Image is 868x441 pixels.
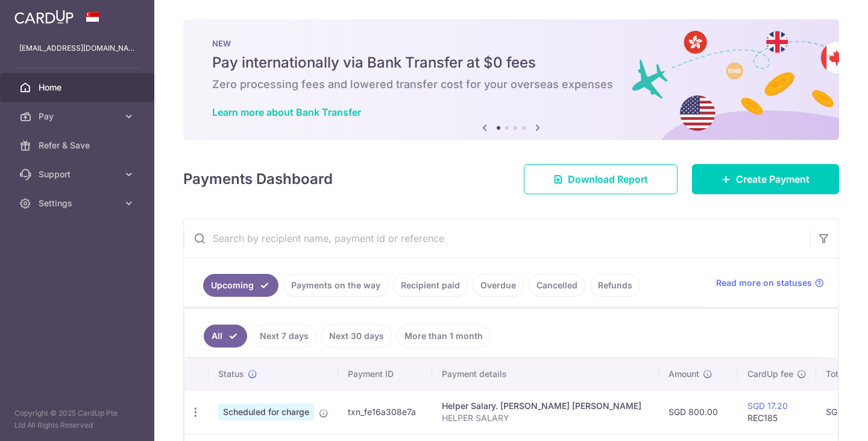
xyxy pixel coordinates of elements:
[39,197,118,209] span: Settings
[590,274,640,297] a: Refunds
[432,358,659,390] th: Payment details
[212,106,361,118] a: Learn more about Bank Transfer
[659,390,738,434] td: SGD 800.00
[442,412,649,424] p: HELPER SALARY
[204,325,247,347] a: All
[183,168,333,190] h4: Payments Dashboard
[747,368,793,380] span: CardUp fee
[338,358,432,390] th: Payment ID
[252,325,316,347] a: Next 7 days
[184,219,810,258] input: Search by recipient name, payment id or reference
[338,390,432,434] td: txn_fe16a308e7a
[39,168,118,180] span: Support
[826,368,866,380] span: Total amt.
[39,139,118,151] span: Refer & Save
[747,401,788,411] a: SGD 17.20
[473,274,524,297] a: Overdue
[19,42,135,54] p: [EMAIL_ADDRESS][DOMAIN_NAME]
[218,368,244,380] span: Status
[738,390,816,434] td: REC185
[397,325,491,347] a: More than 1 month
[529,274,585,297] a: Cancelled
[716,277,824,289] a: Read more on statuses
[692,164,839,194] a: Create Payment
[668,368,699,380] span: Amount
[212,39,810,48] p: NEW
[524,164,678,194] a: Download Report
[212,77,810,92] h6: Zero processing fees and lowered transfer cost for your overseas expenses
[39,81,118,94] span: Home
[736,172,810,186] span: Create Payment
[321,325,392,347] a: Next 30 days
[393,274,468,297] a: Recipient paid
[183,19,839,140] img: Bank transfer banner
[39,110,118,122] span: Pay
[283,274,388,297] a: Payments on the way
[568,172,648,186] span: Download Report
[14,10,74,24] img: CardUp
[218,404,314,420] span: Scheduled for charge
[442,400,649,412] div: Helper Salary. [PERSON_NAME] [PERSON_NAME]
[716,277,812,289] span: Read more on statuses
[212,53,810,72] h5: Pay internationally via Bank Transfer at $0 fees
[203,274,278,297] a: Upcoming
